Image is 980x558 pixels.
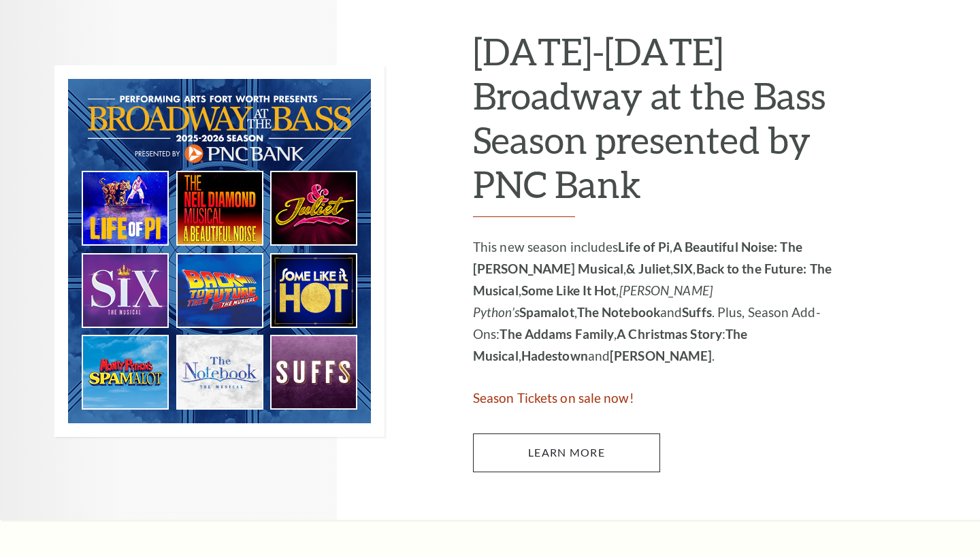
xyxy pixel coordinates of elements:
strong: Life of Pi [618,239,670,255]
strong: [PERSON_NAME] [610,348,712,363]
strong: A Christmas Story [617,326,722,342]
strong: SIX [673,261,693,276]
strong: The Addams Family [500,326,614,342]
strong: Spamalot [519,304,574,320]
strong: The Notebook [577,304,660,320]
p: This new season includes , , , , , , , and . Plus, Season Add-Ons: , : , and . [473,236,837,367]
strong: Suffs [682,304,712,320]
a: Learn More [473,433,660,472]
h2: [DATE]-[DATE] Broadway at the Bass Season presented by PNC Bank [473,29,837,217]
strong: & Juliet [626,261,670,276]
strong: Some Like It Hot [521,282,617,298]
strong: Hadestown [521,348,588,363]
span: Season Tickets on sale now! [473,390,634,406]
em: [PERSON_NAME] Python’s [473,282,713,320]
